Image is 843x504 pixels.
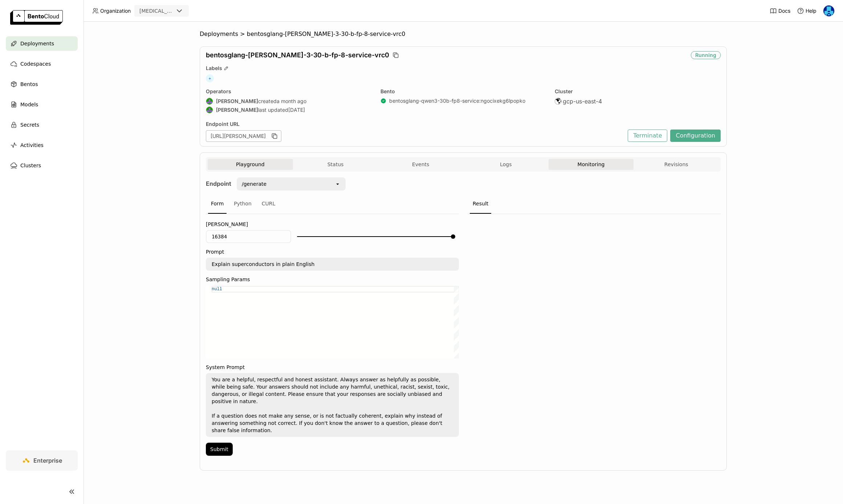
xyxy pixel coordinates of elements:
span: Organization [100,8,131,14]
a: Deployments [6,36,78,51]
a: Enterprise [6,450,78,471]
span: null [212,287,222,292]
div: Endpoint URL [206,121,624,127]
button: Submit [206,443,233,456]
button: Events [378,159,463,170]
label: System Prompt [206,364,459,370]
button: Configuration [670,130,721,142]
div: Labels [206,65,721,71]
div: Running [691,51,721,59]
div: Python [231,194,254,214]
img: Shenyang Zhao [206,107,213,113]
span: Logs [500,161,512,168]
strong: [PERSON_NAME] [216,98,258,105]
div: Help [797,7,816,15]
span: a month ago [277,98,306,105]
span: Secrets [20,120,39,129]
span: Clusters [20,161,41,170]
img: logo [10,10,63,25]
span: [DATE] [288,107,305,113]
div: [URL][PERSON_NAME] [206,130,281,142]
strong: [PERSON_NAME] [216,107,258,113]
span: Enterprise [33,457,62,464]
div: CURL [259,194,278,214]
button: Terminate [628,130,667,142]
button: Monitoring [549,159,634,170]
a: Clusters [6,158,78,173]
span: Codespaces [20,60,51,68]
span: bentosglang-[PERSON_NAME]-3-30-b-fp-8-service-vrc0 [206,51,389,59]
div: [MEDICAL_DATA] [139,7,174,15]
a: Secrets [6,118,78,132]
textarea: Explain superconductors in plain English [207,258,458,270]
span: + [206,74,214,82]
div: /generate [242,180,266,188]
input: Selected revia. [174,8,175,15]
span: Activities [20,141,44,149]
span: Bentos [20,80,38,89]
div: Cluster [555,88,721,95]
span: Deployments [200,30,238,38]
img: Yi Guo [823,5,834,16]
div: last updated [206,106,372,114]
label: Sampling Params [206,276,459,282]
label: Prompt [206,249,459,255]
svg: open [335,181,341,187]
span: > [238,30,247,38]
span: Docs [778,8,790,14]
span: Deployments [20,39,54,48]
button: Playground [208,159,293,170]
div: Operators [206,88,372,95]
span: gcp-us-east-4 [563,98,602,105]
strong: Endpoint [206,180,231,187]
button: Revisions [634,159,719,170]
div: created [206,98,372,105]
a: Models [6,97,78,112]
span: Help [806,8,816,14]
button: Status [293,159,378,170]
textarea: You are a helpful, respectful and honest assistant. Always answer as helpfully as possible, while... [207,374,458,436]
span: Models [20,100,38,109]
div: Result [470,194,491,214]
a: bentosglang-qwen3-30b-fp8-service:ngocixekg6lpopko [389,98,525,104]
img: Shenyang Zhao [206,98,213,105]
div: Bento [380,88,546,95]
a: Codespaces [6,57,78,71]
label: [PERSON_NAME] [206,221,459,227]
div: Form [208,194,227,214]
a: Activities [6,138,78,152]
input: Selected /generate. [267,180,268,188]
nav: Breadcrumbs navigation [200,30,727,38]
a: Docs [770,7,790,15]
span: bentosglang-[PERSON_NAME]-3-30-b-fp-8-service-vrc0 [247,30,406,38]
a: Bentos [6,77,78,91]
